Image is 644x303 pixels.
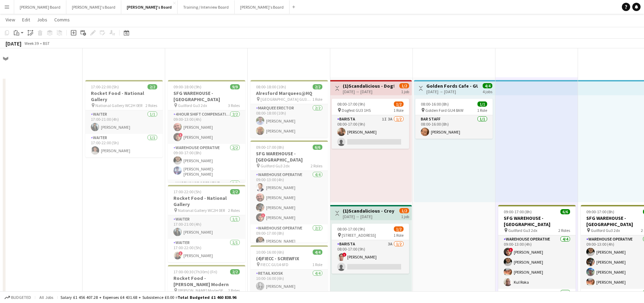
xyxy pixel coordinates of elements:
a: Edit [19,15,33,24]
span: 09:00-17:00 (8h) [504,209,532,214]
span: National Gallery WC2H 0ER [95,103,142,108]
div: 08:00-17:00 (9h)1/2 Dogfest GU3 1HS1 RoleBarista1I3A1/208:00-17:00 (9h)[PERSON_NAME] [332,99,409,149]
span: 08:00-16:00 (8h) [421,101,449,107]
span: Jobs [37,17,47,23]
div: [DATE] → [DATE] [343,89,394,94]
span: Edit [22,17,30,23]
span: 09:00-17:00 (8h) [586,209,614,214]
span: 2 Roles [228,288,240,293]
div: 4 jobs [483,88,492,94]
button: [PERSON_NAME]'s Board [66,0,121,14]
span: [STREET_ADDRESS] [342,233,376,238]
h3: Rocket Food - [PERSON_NAME] Modern [168,275,245,287]
span: 17:00-00:30 (7h30m) (Fri) [173,269,217,274]
h3: (4)FIECC - SCREWFIX [250,255,328,262]
span: 6/6 [560,209,570,214]
span: 1/2 [399,83,409,88]
div: [DATE] → [DATE] [426,89,478,94]
button: [PERSON_NAME]'s Board [121,0,178,14]
span: [PERSON_NAME] ModerSE1 9TG [178,288,228,293]
span: 2/2 [230,189,240,194]
app-card-role: 4 Hour Shift Compensation2/209:00-13:00 (4h)[PERSON_NAME]![PERSON_NAME] [168,110,245,144]
h3: SFG WAREHOUSE - [GEOGRAPHIC_DATA] [168,90,245,102]
span: Budgeted [11,295,31,300]
a: Jobs [34,15,50,24]
app-job-card: 17:00-22:00 (5h)2/2Rocket Food - National Gallery National Gallery WC2H 0ER2 RolesWaiter1/117:00-... [168,185,245,262]
div: 1 job [401,213,409,219]
h3: (1)Scandalicious - Croydon CR2 9EA [343,208,394,214]
span: 4/4 [483,83,492,88]
span: ! [509,248,513,252]
span: Guilford Gu3 2dx [508,228,537,233]
app-job-card: 09:00-17:00 (8h)6/6SFG WAREHOUSE - [GEOGRAPHIC_DATA] Guilford Gu3 2dx2 RolesWarehouse Operative4/... [250,140,328,243]
h3: Alresford Marquees@HQ [250,90,328,96]
span: 1 Role [477,108,487,113]
button: [PERSON_NAME]'s Board [235,0,290,14]
span: 2 Roles [145,103,157,108]
span: 08:00-17:00 (9h) [337,101,365,107]
span: 09:00-18:00 (9h) [173,84,201,89]
a: View [3,15,18,24]
span: 2 Roles [558,228,570,233]
h3: Golden Fords Cafe - GU4 8AW [426,83,478,89]
span: 4/4 [313,250,322,255]
span: 2 Roles [228,208,240,213]
div: [DATE] → [DATE] [343,214,394,219]
span: Total Budgeted £1 460 838.96 [178,295,236,300]
span: 1/2 [399,208,409,213]
span: 2 Roles [311,163,322,168]
span: [GEOGRAPHIC_DATA] GU34 3ES [261,97,312,102]
h3: SFG WAREHOUSE - [GEOGRAPHIC_DATA] [250,150,328,163]
span: 3 Roles [228,103,240,108]
app-card-role: Waiter1/117:00-21:00 (4h)[PERSON_NAME] [85,110,163,134]
app-card-role: Warehouse Operative4/409:00-13:00 (4h)[PERSON_NAME][PERSON_NAME][PERSON_NAME]![PERSON_NAME] [250,171,328,224]
app-card-role: MARQUEE ERECTOR2/208:00-18:00 (10h)[PERSON_NAME][PERSON_NAME] [250,104,328,138]
span: 1 Role [312,97,322,102]
span: 17:00-22:00 (5h) [173,189,201,194]
span: ! [179,251,183,255]
span: Guilford Gu3 2dx [591,228,620,233]
span: 08:00-17:00 (9h) [337,226,365,232]
span: 17:00-22:00 (5h) [91,84,119,89]
div: 08:00-16:00 (8h)1/1 Golden Ford GU4 8AW1 RoleBAR STAFF1/108:00-16:00 (8h)[PERSON_NAME] [415,99,493,139]
app-card-role: Warehouse Operative2/209:00-17:00 (8h)[PERSON_NAME][PERSON_NAME]-[PERSON_NAME] [168,144,245,179]
span: 9/9 [230,84,240,89]
h3: Rocket Food - National Gallery [168,195,245,207]
div: 17:00-22:00 (5h)2/2Rocket Food - National Gallery National Gallery WC2H 0ER2 RolesWaiter1/117:00-... [85,80,163,157]
span: 10:00-16:00 (6h) [256,250,284,255]
span: 1/1 [477,101,487,107]
app-job-card: 08:00-18:00 (10h)2/2Alresford Marquees@HQ [GEOGRAPHIC_DATA] GU34 3ES1 RoleMARQUEE ERECTOR2/208:00... [250,80,328,138]
span: FIECC GU14 6FD [261,262,288,267]
div: 1 job [401,88,409,94]
div: [DATE] [6,40,21,47]
span: ! [261,213,265,217]
span: 09:00-17:00 (8h) [256,145,284,150]
app-card-role: Waiter1/117:00-22:00 (5h)[PERSON_NAME] [85,134,163,157]
span: ! [342,253,347,257]
a: Comms [51,15,73,24]
span: Dogfest GU3 1HS [342,108,371,113]
span: Comms [54,17,70,23]
span: 2/2 [313,84,322,89]
app-card-role: Barista3A1/208:00-17:00 (9h)![PERSON_NAME] [332,240,409,274]
span: Week 39 [23,41,40,46]
app-job-card: 09:00-18:00 (9h)9/9SFG WAREHOUSE - [GEOGRAPHIC_DATA] Guilford Gu3 2dx3 Roles4 Hour Shift Compensa... [168,80,245,182]
span: 2/2 [148,84,157,89]
h3: (1)Scandalicious - Dogfest [GEOGRAPHIC_DATA] [343,83,394,89]
span: Guilford Gu3 2dx [178,103,207,108]
span: ! [179,133,183,137]
div: Salary £1 456 407.28 + Expenses £4 431.68 + Subsistence £0.00 = [60,295,236,300]
span: 1 Role [394,108,404,113]
span: 1 Role [394,233,404,238]
span: 08:00-18:00 (10h) [256,84,286,89]
app-card-role: Warehouse Operative5/5 [168,179,245,245]
app-job-card: 08:00-17:00 (9h)1/2 [STREET_ADDRESS]1 RoleBarista3A1/208:00-17:00 (9h)![PERSON_NAME] [332,224,409,274]
span: View [6,17,15,23]
span: 1 Role [312,262,322,267]
span: 1/2 [394,101,404,107]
